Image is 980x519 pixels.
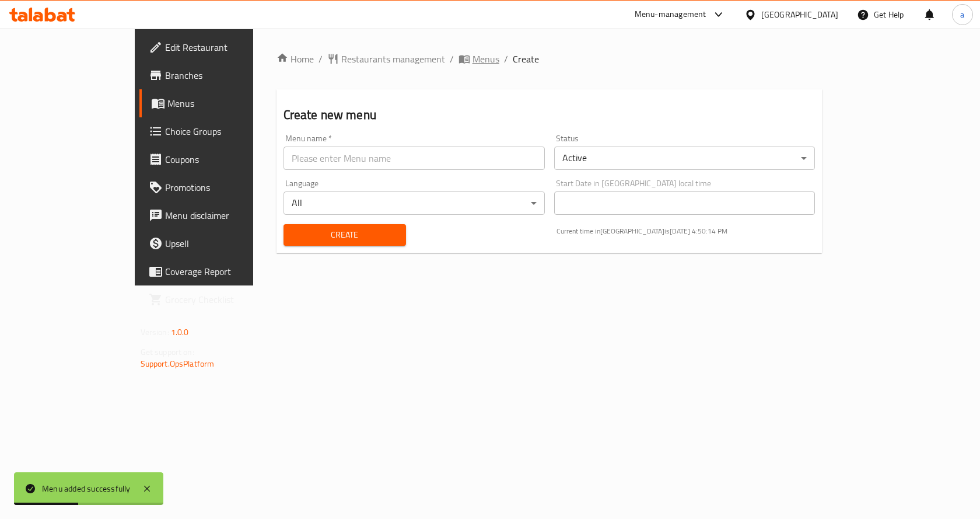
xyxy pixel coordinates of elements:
[960,8,964,21] span: a
[554,147,815,170] div: Active
[139,201,299,229] a: Menu disclaimer
[171,325,189,340] span: 1.0.0
[139,117,299,145] a: Choice Groups
[165,208,289,222] span: Menu disclaimer
[139,145,299,173] a: Coupons
[513,52,539,66] span: Create
[165,124,289,138] span: Choice Groups
[141,344,194,360] span: Get support on:
[283,106,815,124] h2: Create new menu
[165,68,289,82] span: Branches
[473,52,499,66] span: Menus
[635,8,706,22] div: Menu-management
[283,224,406,246] button: Create
[139,89,299,117] a: Menus
[327,52,445,66] a: Restaurants management
[276,52,822,66] nav: breadcrumb
[283,191,545,215] div: All
[165,264,289,278] span: Coverage Report
[761,8,838,21] div: [GEOGRAPHIC_DATA]
[42,482,131,495] div: Menu added successfully
[165,236,289,250] span: Upsell
[283,147,545,170] input: Please enter Menu name
[139,33,299,61] a: Edit Restaurant
[293,228,397,242] span: Create
[167,96,289,110] span: Menus
[165,152,289,166] span: Coupons
[165,40,289,54] span: Edit Restaurant
[141,356,215,371] a: Support.OpsPlatform
[139,257,299,285] a: Coverage Report
[318,52,323,66] li: /
[504,52,508,66] li: /
[139,285,299,314] a: Grocery Checklist
[165,292,289,306] span: Grocery Checklist
[139,61,299,89] a: Branches
[139,229,299,257] a: Upsell
[341,52,445,66] span: Restaurants management
[139,173,299,201] a: Promotions
[459,52,499,66] a: Menus
[450,52,454,66] li: /
[556,226,815,236] p: Current time in [GEOGRAPHIC_DATA] is [DATE] 4:50:14 PM
[141,325,169,340] span: Version:
[165,180,289,194] span: Promotions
